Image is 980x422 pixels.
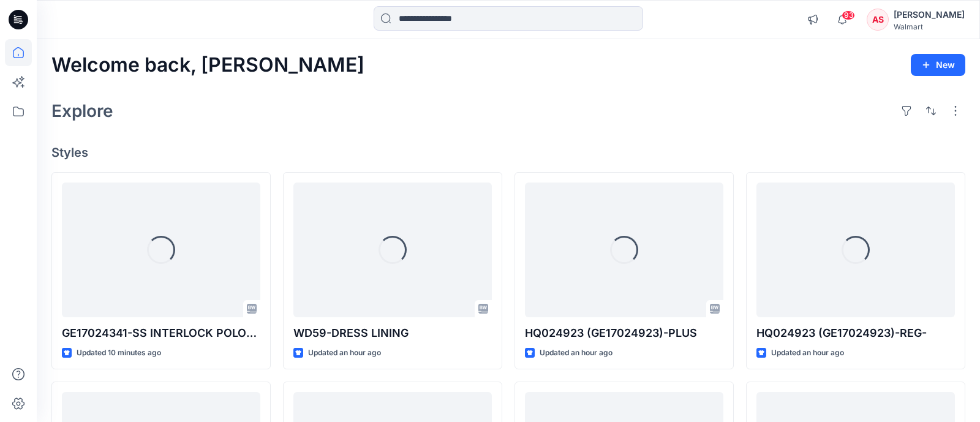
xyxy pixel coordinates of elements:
div: Walmart [894,22,965,31]
div: [PERSON_NAME] [894,7,965,22]
p: Updated an hour ago [540,347,612,360]
h2: Welcome back, [PERSON_NAME] [51,54,364,77]
p: Updated an hour ago [771,347,844,360]
h2: Explore [51,101,113,121]
p: HQ024923 (GE17024923)-REG- [756,325,955,342]
p: WD59-DRESS LINING [293,325,492,342]
p: Updated 10 minutes ago [77,347,161,360]
h4: Styles [51,145,965,160]
p: HQ024923 (GE17024923)-PLUS [525,325,723,342]
button: New [911,54,965,76]
p: GE17024341-SS INTERLOCK POLO-PP-REG [62,325,260,342]
div: AS [867,9,889,31]
p: Updated an hour ago [308,347,381,360]
span: 93 [842,10,855,20]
